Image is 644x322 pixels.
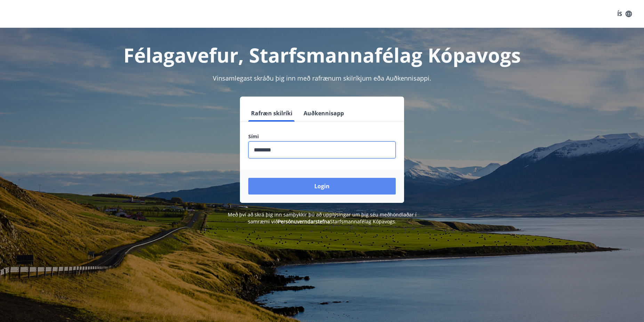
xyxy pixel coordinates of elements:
label: Sími [248,133,396,140]
span: Með því að skrá þig inn samþykkir þú að upplýsingar um þig séu meðhöndlaðar í samræmi við Starfsm... [228,211,417,225]
button: Rafræn skilríki [248,105,295,122]
a: Persónuverndarstefna [278,218,330,225]
h1: Félagavefur, Starfsmannafélag Kópavogs [80,42,564,68]
button: ÍS [613,8,636,20]
span: Vinsamlegast skráðu þig inn með rafrænum skilríkjum eða Auðkennisappi. [213,74,431,82]
button: Auðkennisapp [301,105,347,122]
button: Login [248,178,396,195]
